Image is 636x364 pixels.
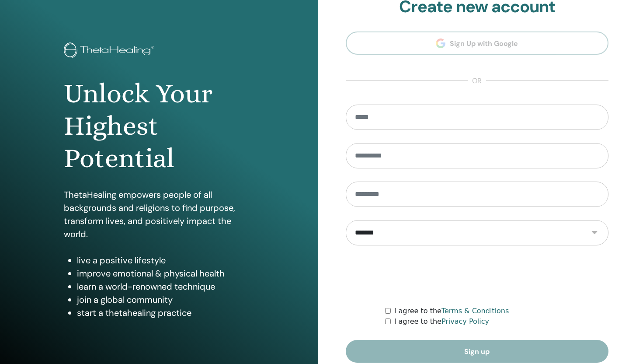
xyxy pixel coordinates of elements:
[410,259,543,293] iframe: reCAPTCHA
[77,306,254,319] li: start a thetahealing practice
[64,188,254,241] p: ThetaHealing empowers people of all backgrounds and religions to find purpose, transform lives, a...
[77,267,254,280] li: improve emotional & physical health
[394,306,509,316] label: I agree to the
[77,254,254,267] li: live a positive lifestyle
[64,77,254,175] h1: Unlock Your Highest Potential
[77,293,254,306] li: join a global community
[77,280,254,293] li: learn a world-renowned technique
[394,316,489,327] label: I agree to the
[441,307,509,315] a: Terms & Conditions
[441,317,489,325] a: Privacy Policy
[468,76,486,86] span: or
